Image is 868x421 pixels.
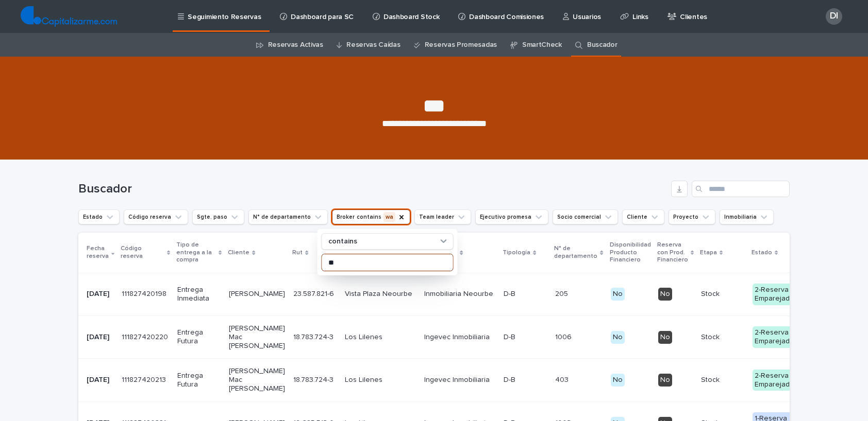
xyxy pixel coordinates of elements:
button: Sgte. paso [192,209,244,224]
button: Inmobiliaria [720,209,774,224]
p: N° de departamento [554,243,597,262]
div: 2-Reserva Emparejada [753,284,799,305]
p: Vista Plaza Neourbe [345,290,416,299]
p: Ingevec Inmobiliaria [424,333,495,342]
p: 205 [555,288,570,299]
p: [DATE] [87,376,113,384]
p: 23.587.821-6 [293,288,336,299]
p: Rut [292,247,303,258]
p: D-B [504,331,518,342]
p: Los Lilenes [345,376,416,384]
p: 111827420198 [122,288,169,299]
div: No [658,374,672,387]
div: No [611,288,625,301]
button: Proyecto [669,209,715,224]
p: [DATE] [87,290,113,299]
div: 2-Reserva Emparejada [753,326,799,348]
p: Stock [701,376,744,384]
div: No [658,288,672,301]
p: Inmobiliaria Neourbe [424,290,495,299]
img: TjQlHxlQVOtaKxwbrr5R [21,6,117,27]
p: D-B [504,374,518,384]
button: Broker [332,209,410,224]
button: Ejecutivo promesa [475,209,548,224]
button: Cliente [622,209,664,224]
div: No [611,374,625,387]
p: Código reserva [121,243,164,262]
p: Stock [701,333,744,342]
p: Entrega Futura [177,328,221,346]
p: [PERSON_NAME] Mac [PERSON_NAME] [229,367,285,393]
p: 18.783.724-3 [293,374,336,384]
div: No [658,331,672,344]
p: Disponibilidad Producto Financiero [610,239,651,266]
p: Tipología [503,247,530,258]
p: [PERSON_NAME] [229,290,285,299]
div: 2-Reserva Emparejada [753,370,799,391]
p: Entrega Futura [177,372,221,389]
p: 403 [555,374,571,384]
p: [DATE] [87,333,113,342]
a: Reservas Promesadas [425,33,497,57]
p: Fecha reserva [87,243,109,262]
p: Ingevec Inmobiliaria [424,376,495,384]
p: Tipo de entrega a la compra [176,239,216,266]
button: Estado [78,209,120,224]
a: Reservas Activas [268,33,323,57]
p: contains [328,237,357,246]
p: 18.783.724-3 [293,331,336,342]
a: Buscador [587,33,617,57]
a: SmartCheck [522,33,562,57]
p: Estado [752,247,772,258]
p: [PERSON_NAME] Mac [PERSON_NAME] [229,324,285,350]
p: 111827420220 [122,331,170,342]
p: Los Lilenes [345,333,416,342]
a: Reservas Caídas [346,33,400,57]
p: Cliente [228,247,249,258]
p: D-B [504,288,518,299]
div: No [611,331,625,344]
h1: Buscador [78,182,667,197]
button: N° de departamento [248,209,328,224]
p: Etapa [700,247,717,258]
button: Código reserva [124,209,188,224]
div: DI [826,8,842,25]
input: Search [692,181,790,197]
p: 111827420213 [122,374,168,384]
p: Entrega Inmediata [177,286,221,303]
button: Team leader [414,209,471,224]
p: Stock [701,290,744,299]
p: Reserva con Prod. Financiero [657,239,688,266]
p: 1006 [555,331,574,342]
button: Socio comercial [553,209,618,224]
